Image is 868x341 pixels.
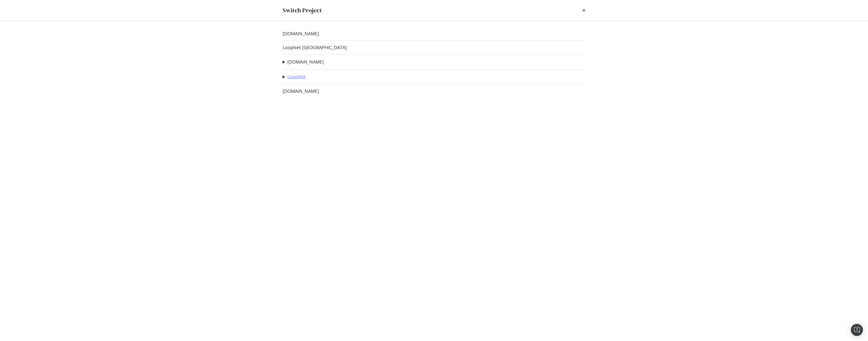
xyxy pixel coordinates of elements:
div: times [582,6,585,15]
a: LoopNet [GEOGRAPHIC_DATA] [283,45,347,50]
div: Switch Project [283,6,322,15]
a: [DOMAIN_NAME] [287,59,324,65]
a: LoopNet [287,74,306,79]
a: [DOMAIN_NAME] [283,31,319,36]
a: [DOMAIN_NAME] [283,89,319,94]
summary: LoopNet [283,74,306,80]
summary: [DOMAIN_NAME] [283,59,324,65]
div: Open Intercom Messenger [851,324,863,336]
